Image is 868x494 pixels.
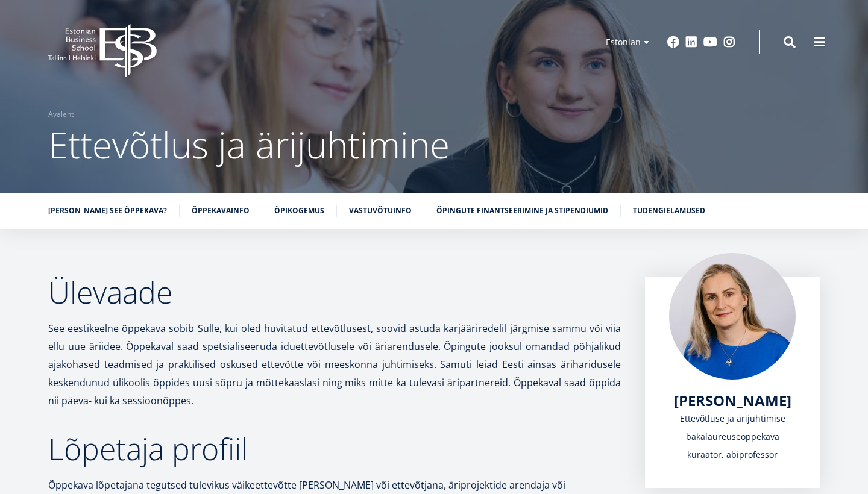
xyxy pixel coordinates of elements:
[685,36,697,48] a: Linkedin
[192,205,250,217] a: Õppekavainfo
[669,410,796,464] div: Ettevõtluse ja ärijuhtimise bakalaureuseōppekava kuraator, abiprofessor
[48,120,450,169] span: Ettevõtlus ja ärijuhtimine
[633,205,705,217] a: Tudengielamused
[674,392,791,410] a: [PERSON_NAME]
[48,205,167,217] a: [PERSON_NAME] see õppekava?
[48,108,74,120] a: Avaleht
[436,205,608,217] a: Õpingute finantseerimine ja stipendiumid
[48,277,621,307] h2: Ülevaade
[48,434,621,464] h2: Lõpetaja profiil
[667,36,679,48] a: Facebook
[723,36,735,48] a: Instagram
[669,253,796,380] img: a
[48,319,621,410] p: See eestikeelne õppekava sobib Sulle, kui oled huvitatud ettevõtlusest, soovid astuda karjäärired...
[349,205,412,217] a: Vastuvõtuinfo
[674,390,791,410] span: [PERSON_NAME]
[274,205,324,217] a: Õpikogemus
[703,36,717,48] a: Youtube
